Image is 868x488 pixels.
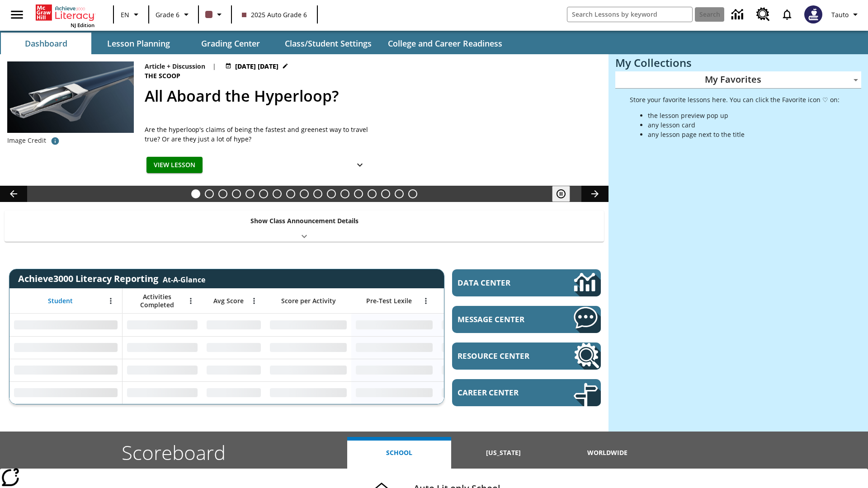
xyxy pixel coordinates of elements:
[648,111,840,120] li: the lesson preview pop up
[828,6,864,23] button: Profile/Settings
[273,189,282,198] button: Slide 7 Attack of the Terrifying Tomatoes
[123,359,202,381] div: No Data,
[218,189,227,198] button: Slide 3 Dirty Jobs Kids Had To Do
[831,10,849,19] span: Tauto
[46,133,64,149] button: Photo credit: Hyperloop Transportation Technologies
[368,189,377,198] button: Slide 14 Hooray for Constitution Day!
[202,381,265,404] div: No Data,
[7,61,134,133] img: Artist rendering of Hyperloop TT vehicle entering a tunnel
[4,1,30,28] button: Open side menu
[581,186,609,202] button: Lesson carousel, Next
[123,336,202,359] div: No Data,
[313,189,322,198] button: Slide 10 Mixed Practice: Citing Evidence
[127,293,187,309] span: Activities Completed
[71,22,94,28] span: NJ Edition
[648,120,840,130] li: any lesson card
[247,294,261,308] button: Open Menu
[123,314,202,336] div: No Data,
[567,7,692,22] input: search field
[232,189,241,198] button: Slide 4 Cars of the Future?
[202,359,265,381] div: No Data,
[452,306,601,333] a: Message Center
[615,71,861,89] div: My Favorites
[145,61,205,71] p: Article + Discussion
[223,61,290,71] button: Jul 21 - Jun 30 Choose Dates
[419,294,433,308] button: Open Menu
[437,381,523,404] div: No Data,
[437,314,523,336] div: No Data,
[726,2,751,27] a: Data Center
[185,33,276,54] button: Grading Center
[202,6,228,23] button: Class color is dark brown. Change class color
[552,186,570,202] button: Pause
[458,314,547,324] span: Message Center
[36,4,94,22] a: Home
[36,3,94,28] div: Home
[347,437,451,469] button: School
[104,294,118,308] button: Open Menu
[145,71,182,81] span: The Scoop
[437,336,523,359] div: No Data,
[340,189,349,198] button: Slide 12 Career Lesson
[648,130,840,139] li: any lesson page next to the title
[552,186,579,202] div: Pause
[145,84,598,108] h2: All Aboard the Hyperloop?
[145,125,371,144] div: Are the hyperloop's claims of being the fastest and greenest way to travel true? Or are they just...
[146,157,203,174] button: View Lesson
[452,343,601,370] a: Resource Center, Will open in new tab
[202,336,265,359] div: No Data,
[458,277,543,288] span: Data Center
[556,437,660,469] button: Worldwide
[452,379,601,406] a: Career Center
[48,297,73,305] span: Student
[184,294,198,308] button: Open Menu
[259,189,268,198] button: Slide 6 Solar Power to the People
[121,10,129,19] span: EN
[458,387,547,398] span: Career Center
[93,33,184,54] button: Lesson Planning
[451,437,555,469] button: [US_STATE]
[327,189,336,198] button: Slide 11 Pre-release lesson
[7,136,46,145] p: Image Credit
[245,189,255,198] button: Slide 5 The Last Homesteaders
[156,10,179,19] span: Grade 6
[250,216,359,225] p: Show Class Announcement Details
[615,56,861,69] h3: My Collections
[437,359,523,381] div: No Data,
[381,33,509,54] button: College and Career Readiness
[286,189,295,198] button: Slide 8 Fashion Forward in Ancient Rome
[18,272,205,285] span: Achieve3000 Literacy Reporting
[630,95,840,104] p: Store your favorite lessons here. You can click the Favorite icon ♡ on:
[205,189,214,198] button: Slide 2 Do You Want Fries With That?
[117,6,146,23] button: Language: EN, Select a language
[408,189,417,198] button: Slide 17 The Constitution's Balancing Act
[5,211,604,242] div: Show Class Announcement Details
[775,3,799,26] a: Notifications
[804,5,822,23] img: Avatar
[354,189,363,198] button: Slide 13 Cooking Up Native Traditions
[366,297,412,305] span: Pre-Test Lexile
[351,157,369,174] button: Show Details
[191,189,200,198] button: Slide 1 All Aboard the Hyperloop?
[751,2,775,27] a: Resource Center, Will open in new tab
[799,3,828,26] button: Select a new avatar
[452,269,601,296] a: Data Center
[163,273,205,285] div: At-A-Glance
[281,297,336,305] span: Score per Activity
[152,6,195,23] button: Grade: Grade 6, Select a grade
[235,61,278,71] span: [DATE] [DATE]
[213,297,244,305] span: Avg Score
[395,189,404,198] button: Slide 16 Point of View
[458,351,547,361] span: Resource Center
[212,61,216,71] span: |
[202,314,265,336] div: No Data,
[300,189,309,198] button: Slide 9 The Invasion of the Free CD
[242,10,307,19] span: 2025 Auto Grade 6
[381,189,390,198] button: Slide 15 Remembering Justice O'Connor
[1,33,91,54] button: Dashboard
[123,381,202,404] div: No Data,
[278,33,379,54] button: Class/Student Settings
